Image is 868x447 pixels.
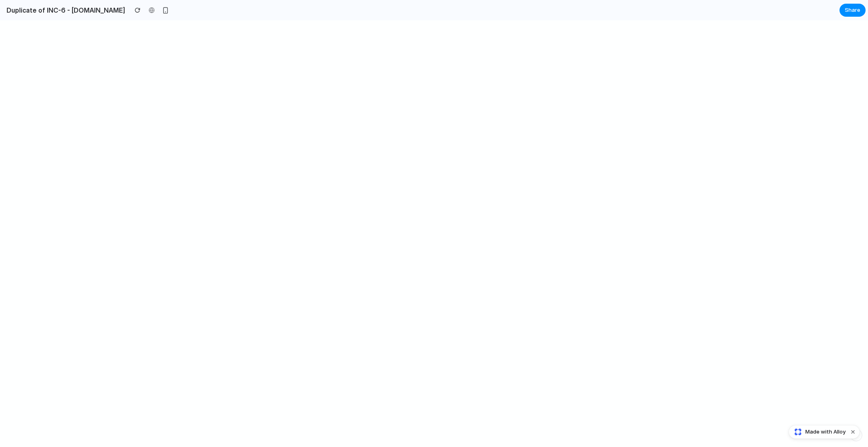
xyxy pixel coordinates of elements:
[848,427,858,437] button: Dismiss watermark
[845,6,860,14] span: Share
[3,5,125,15] h2: Duplicate of INC-6 - [DOMAIN_NAME]
[789,428,846,436] a: Made with Alloy
[805,428,846,436] span: Made with Alloy
[840,4,866,17] button: Share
